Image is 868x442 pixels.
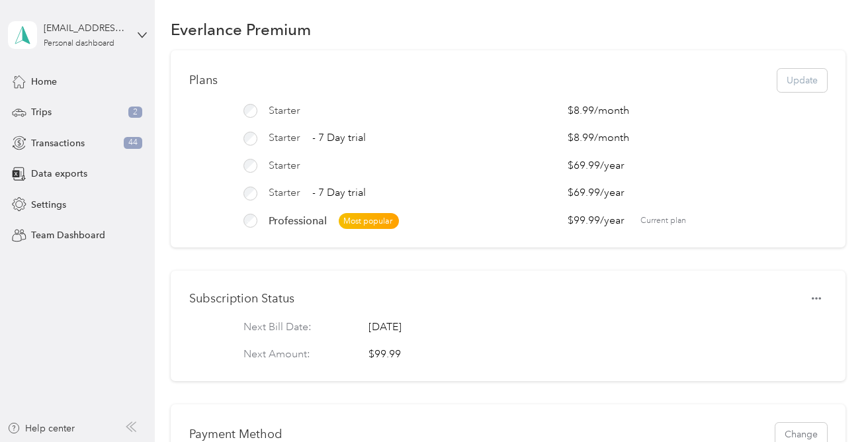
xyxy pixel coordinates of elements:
[31,198,66,212] span: Settings
[369,347,401,363] div: $99.99
[794,368,868,442] iframe: Everlance-gr Chat Button Frame
[44,40,114,48] div: Personal dashboard
[31,136,85,150] span: Transactions
[568,158,640,174] span: $69.99 / year
[243,347,345,363] p: Next Amount:
[31,228,105,242] span: Team Dashboard
[124,137,142,149] span: 44
[189,73,218,87] h1: Plans
[568,103,640,119] span: $8.99 / month
[171,22,311,36] h1: Everlance Premium
[640,215,826,227] span: Current plan
[269,158,300,174] span: Starter
[269,185,300,201] span: Starter
[128,107,142,118] span: 2
[568,185,640,201] span: $69.99 / year
[312,130,366,146] span: - 7 Day trial
[269,213,327,229] span: Professional
[31,75,57,89] span: Home
[189,292,294,306] h1: Subscription Status
[312,185,366,201] span: - 7 Day trial
[31,167,87,181] span: Data exports
[369,320,402,335] span: [DATE]
[339,213,399,230] span: Most popular
[31,105,52,119] span: Trips
[568,213,640,229] span: $99.99 / year
[7,421,75,435] button: Help center
[243,320,345,335] p: Next Bill Date:
[269,103,300,119] span: Starter
[44,21,126,35] div: [EMAIL_ADDRESS][DOMAIN_NAME]
[189,427,282,441] h1: Payment Method
[269,130,300,146] span: Starter
[568,130,640,146] span: $8.99 / month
